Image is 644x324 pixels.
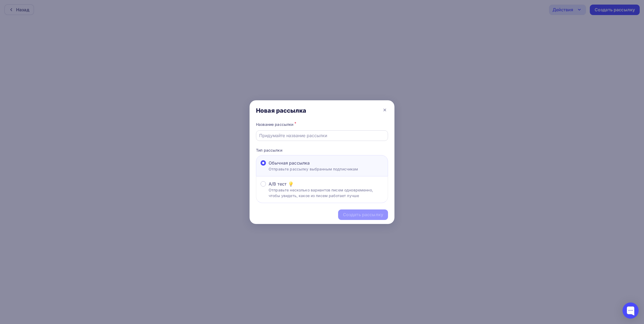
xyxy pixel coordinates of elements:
div: Название рассылки [256,121,388,128]
span: A/B тест [269,181,287,187]
div: Новая рассылка [256,107,306,114]
input: Придумайте название рассылки [259,132,385,139]
p: Отправьте несколько вариантов писем одновременно, чтобы увидеть, какое из писем работает лучше [269,187,383,198]
span: Обычная рассылка [269,160,310,166]
p: Тип рассылки [256,147,388,153]
p: Отправьте рассылку выбранным подписчикам [269,166,358,172]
